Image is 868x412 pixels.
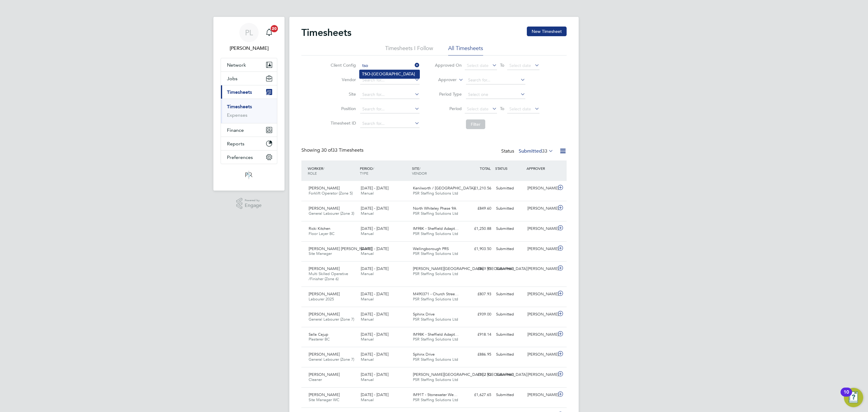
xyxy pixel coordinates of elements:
[221,123,277,137] button: Finance
[361,397,374,402] span: Manual
[245,29,253,36] span: PL
[435,62,462,68] label: Approved On
[494,350,525,360] div: Submitted
[221,58,277,71] button: Network
[410,163,463,179] div: SITE
[361,312,388,317] span: [DATE] - [DATE]
[227,104,252,109] a: Timesheets
[413,397,458,402] span: PSR Staffing Solutions Ltd
[373,166,374,171] span: /
[321,147,363,153] span: 33 Timesheets
[329,91,356,97] label: Site
[413,296,458,302] span: PSR Staffing Solutions Ltd
[329,77,356,82] label: Vendor
[429,77,457,83] label: Approver
[360,171,368,176] span: TYPE
[494,390,525,400] div: Submitted
[525,390,556,400] div: [PERSON_NAME]
[306,163,358,179] div: WORKER
[385,45,433,55] li: Timesheets I Follow
[309,226,330,231] span: Ricki Kitchen
[462,330,494,340] div: £918.14
[321,147,332,153] span: 30 of
[244,170,254,180] img: psrsolutions-logo-retina.png
[361,226,388,231] span: [DATE] - [DATE]
[413,372,527,377] span: [PERSON_NAME][GEOGRAPHIC_DATA] / [GEOGRAPHIC_DATA]
[245,203,262,208] span: Engage
[309,352,340,357] span: [PERSON_NAME]
[509,63,531,68] span: Select date
[462,264,494,274] div: £841.95
[227,89,252,95] span: Timesheets
[361,246,388,251] span: [DATE] - [DATE]
[309,312,340,317] span: [PERSON_NAME]
[525,370,556,380] div: [PERSON_NAME]
[361,206,388,211] span: [DATE] - [DATE]
[227,141,244,147] span: Reports
[525,309,556,319] div: [PERSON_NAME]
[323,166,324,171] span: /
[462,289,494,299] div: £807.93
[494,289,525,299] div: Submitted
[525,244,556,254] div: [PERSON_NAME]
[309,372,340,377] span: [PERSON_NAME]
[413,271,458,276] span: PSR Staffing Solutions Ltd
[498,61,506,69] span: To
[221,85,277,99] button: Timesheets
[361,372,388,377] span: [DATE] - [DATE]
[361,377,374,382] span: Manual
[462,309,494,319] div: £939.00
[361,271,374,276] span: Manual
[525,204,556,214] div: [PERSON_NAME]
[301,27,351,39] h2: Timesheets
[360,62,420,70] input: Search for...
[361,191,374,196] span: Manual
[213,17,285,191] nav: Main navigation
[360,119,420,128] input: Search for...
[361,317,374,322] span: Manual
[309,392,340,397] span: [PERSON_NAME]
[462,244,494,254] div: £1,903.50
[412,171,427,176] span: VENDOR
[413,206,456,211] span: North Whiteley Phase 9A
[844,392,849,400] div: 10
[236,198,262,209] a: Powered byEngage
[494,183,525,193] div: Submitted
[542,148,547,154] span: 33
[361,266,388,271] span: [DATE] - [DATE]
[309,337,330,342] span: Plasterer BC
[245,198,262,203] span: Powered by
[271,25,278,32] span: 20
[494,224,525,234] div: Submitted
[525,224,556,234] div: [PERSON_NAME]
[435,106,462,111] label: Period
[413,312,435,317] span: Sphinx Drive
[494,163,525,174] div: STATUS
[227,127,244,133] span: Finance
[227,62,246,68] span: Network
[480,166,491,171] span: TOTAL
[360,105,420,113] input: Search for...
[309,291,340,296] span: [PERSON_NAME]
[329,120,356,126] label: Timesheet ID
[361,332,388,337] span: [DATE] - [DATE]
[221,45,277,52] span: Paul Ledingham
[309,271,348,281] span: Multi Skilled Operative /Finisher (Zone 6)
[494,309,525,319] div: Submitted
[844,388,863,407] button: Open Resource Center, 10 new notifications
[501,147,555,156] div: Status
[413,332,459,337] span: IM98K - Sheffield Adapt…
[413,211,458,216] span: PSR Staffing Solutions Ltd
[413,291,459,296] span: M490371 - Church Stree…
[462,350,494,360] div: £886.95
[309,377,322,382] span: Cleaner
[360,76,420,84] input: Search for...
[361,357,374,362] span: Manual
[227,76,237,81] span: Jobs
[413,185,478,191] span: Kenilworth / [GEOGRAPHIC_DATA]…
[358,163,410,179] div: PERIOD
[309,266,340,271] span: [PERSON_NAME]
[221,23,277,52] a: PL[PERSON_NAME]
[227,112,247,118] a: Expenses
[329,106,356,111] label: Position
